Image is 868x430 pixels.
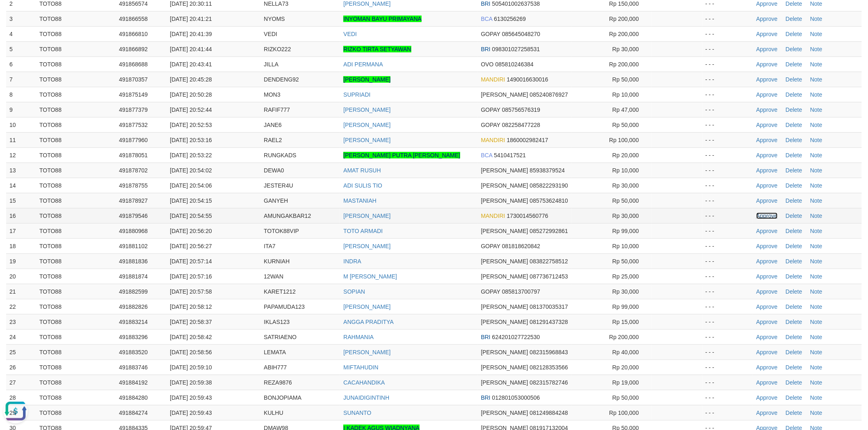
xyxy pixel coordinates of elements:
td: TOTO88 [36,299,116,314]
span: Copy 6130256269 to clipboard [494,16,526,22]
td: - - - [702,102,753,117]
span: Copy 085753624810 to clipboard [530,197,568,204]
td: TOTO88 [36,178,116,193]
a: Approve [756,228,778,234]
span: 491870357 [119,76,148,83]
a: Approve [756,364,778,371]
span: Rp 25,000 [612,273,639,280]
a: Note [810,61,822,68]
span: [DATE] 20:57:14 [170,258,212,265]
a: Delete [786,106,802,113]
a: Approve [756,288,778,295]
a: Approve [756,167,778,174]
span: Copy 085813700797 to clipboard [502,288,540,295]
a: Note [810,197,822,204]
span: Rp 10,000 [612,91,639,98]
a: Delete [786,61,802,68]
span: 491877379 [119,106,148,113]
span: AMUNGAKBAR12 [264,213,311,219]
span: GOPAY [481,122,500,128]
span: KURNIAH [264,258,290,265]
span: BCA [481,152,493,158]
a: JUNAIDIGINTINH [343,394,389,401]
span: BCA [481,16,493,22]
span: [DATE] 20:57:58 [170,288,212,295]
span: Copy 087736712453 to clipboard [530,273,568,280]
td: 4 [6,26,36,41]
td: 13 [6,163,36,178]
a: Note [810,213,822,219]
a: Delete [786,288,802,295]
td: 11 [6,132,36,147]
td: TOTO88 [36,147,116,163]
a: Delete [786,228,802,234]
a: SUNANTO [343,410,371,416]
a: M [PERSON_NAME] [343,273,397,280]
span: 491866558 [119,16,148,22]
a: Delete [786,182,802,189]
span: Rp 50,000 [612,197,639,204]
a: [PERSON_NAME] [343,303,391,310]
a: Approve [756,182,778,189]
a: Approve [756,379,778,386]
span: [DATE] 20:56:27 [170,243,212,249]
span: [PERSON_NAME] [481,91,528,98]
a: Delete [786,167,802,174]
span: Rp 200,000 [609,31,639,37]
span: GOPAY [481,288,500,295]
a: ADI SULIS TIO [343,182,382,189]
a: Approve [756,394,778,401]
a: Note [810,46,822,52]
span: 491881836 [119,258,148,265]
a: Note [810,364,822,371]
td: 12 [6,147,36,163]
td: TOTO88 [36,163,116,178]
a: RIZKO TIRTA SETYAWAN [343,46,411,52]
a: Note [810,0,822,7]
a: Delete [786,16,802,22]
td: TOTO88 [36,132,116,147]
td: TOTO88 [36,11,116,26]
td: - - - [702,57,753,72]
span: Copy 1490016630016 to clipboard [507,76,548,83]
a: Note [810,106,822,113]
span: GANYEH [264,197,288,204]
a: Delete [786,303,802,310]
span: VEDI [264,31,277,37]
a: Delete [786,273,802,280]
a: [PERSON_NAME] PUTRA [PERSON_NAME] [343,152,460,158]
a: Note [810,258,822,265]
a: INYOMAN BAYU PRIMAYANA [343,16,422,22]
a: [PERSON_NAME] [343,76,391,83]
td: 15 [6,193,36,208]
td: - - - [702,163,753,178]
a: Delete [786,46,802,52]
a: Note [810,76,822,83]
a: [PERSON_NAME] [343,243,391,249]
a: AMAT RUSUH [343,167,381,174]
span: Rp 150,000 [609,0,639,7]
span: 491877960 [119,137,148,143]
a: Note [810,349,822,355]
span: NYOMS [264,16,285,22]
a: Approve [756,76,778,83]
span: [DATE] 20:53:22 [170,152,212,158]
a: Delete [786,349,802,355]
a: Approve [756,61,778,68]
span: 491877532 [119,122,148,128]
span: 491878702 [119,167,148,174]
span: Rp 50,000 [612,122,639,128]
a: Approve [756,303,778,310]
td: - - - [702,132,753,147]
a: Note [810,122,822,128]
span: 491881102 [119,243,148,249]
td: 14 [6,178,36,193]
a: [PERSON_NAME] [343,122,391,128]
a: Delete [786,152,802,158]
td: - - - [702,208,753,223]
span: BRI [481,46,491,52]
a: Approve [756,273,778,280]
a: Approve [756,243,778,249]
span: Rp 30,000 [612,46,639,52]
td: - - - [702,299,753,314]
